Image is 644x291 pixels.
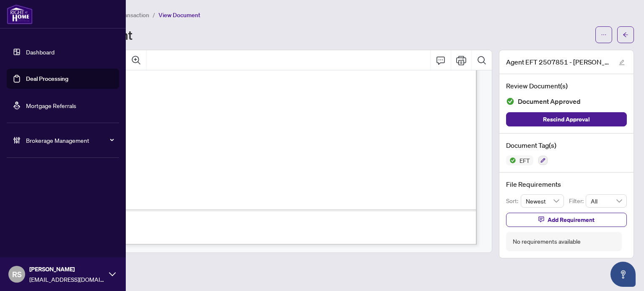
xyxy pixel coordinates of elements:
span: View Transaction [104,11,149,19]
span: [EMAIL_ADDRESS][DOMAIN_NAME] [29,275,105,284]
span: edit [619,59,625,65]
span: Agent EFT 2507851 - [PERSON_NAME][GEOGRAPHIC_DATA]pdf [506,57,611,67]
span: ellipsis [601,32,607,38]
span: EFT [516,157,533,163]
img: logo [7,4,33,24]
span: [PERSON_NAME] [29,265,105,274]
h4: Review Document(s) [506,81,627,91]
button: Rescind Approval [506,112,627,126]
span: View Document [158,11,200,19]
p: Filter: [569,196,586,206]
img: Status Icon [506,155,516,165]
span: All [591,195,622,207]
div: No requirements available [513,237,581,246]
span: Rescind Approval [543,113,590,126]
span: Newest [526,195,559,207]
a: Dashboard [26,48,55,56]
h4: File Requirements [506,179,627,189]
span: RS [12,268,22,280]
span: arrow-left [623,32,628,38]
button: Add Requirement [506,213,627,227]
img: Document Status [506,97,514,106]
p: Sort: [506,196,521,206]
a: Mortgage Referrals [26,102,76,109]
span: Brokerage Management [26,136,113,145]
h4: Document Tag(s) [506,140,627,150]
span: Document Approved [518,96,581,107]
li: / [153,10,155,20]
span: Add Requirement [548,213,595,227]
button: Open asap [610,262,636,287]
a: Deal Processing [26,75,68,82]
